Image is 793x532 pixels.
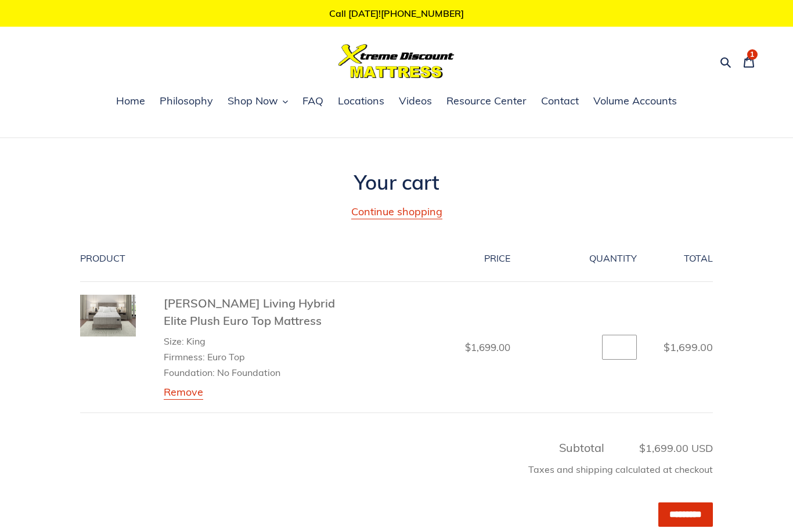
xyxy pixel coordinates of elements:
[80,295,136,336] img: scott living elite euro top plush lifestyle
[737,48,761,75] a: 1
[116,94,145,108] span: Home
[164,296,335,328] a: [PERSON_NAME] Living Hybrid Elite Plush Euro Top Mattress
[593,94,677,108] span: Volume Accounts
[399,94,432,108] span: Videos
[160,94,213,108] span: Philosophy
[351,205,442,219] a: Continue shopping
[541,94,579,108] span: Contact
[164,365,352,379] li: Foundation: No Foundation
[559,440,604,455] span: Subtotal
[80,457,713,488] div: Taxes and shipping calculated at checkout
[378,340,511,355] dd: $1,699.00
[164,332,352,380] ul: Product details
[393,93,438,110] a: Videos
[338,94,384,108] span: Locations
[164,350,352,364] li: Firmness: Euro Top
[446,94,527,108] span: Resource Center
[523,236,650,282] th: Quantity
[441,93,532,110] a: Resource Center
[164,385,203,400] a: Remove Scott Living Hybrid Elite Plush Euro Top Mattress - King / Euro Top / No Foundation
[110,93,151,110] a: Home
[664,341,713,354] span: $1,699.00
[222,93,294,110] button: Shop Now
[381,8,464,19] a: [PHONE_NUMBER]
[80,170,713,194] h1: Your cart
[228,94,278,108] span: Shop Now
[338,44,455,78] img: Xtreme Discount Mattress
[80,236,365,282] th: Product
[154,93,219,110] a: Philosophy
[607,440,713,456] span: $1,699.00 USD
[750,51,754,58] span: 1
[587,93,683,110] a: Volume Accounts
[164,334,352,348] li: Size: King
[332,93,390,110] a: Locations
[365,236,524,282] th: Price
[535,93,585,110] a: Contact
[297,93,329,110] a: FAQ
[650,236,713,282] th: Total
[302,94,323,108] span: FAQ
